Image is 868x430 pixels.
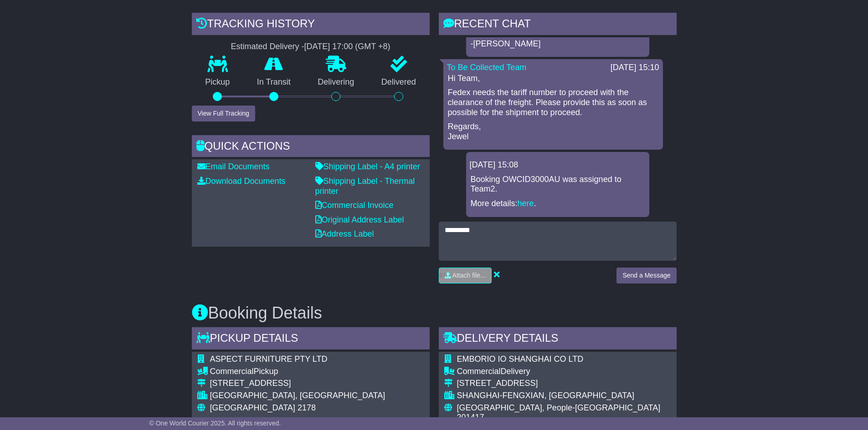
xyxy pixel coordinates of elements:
[315,162,420,171] a: Shipping Label - A4 printer
[192,77,244,87] p: Pickup
[304,77,368,87] p: Delivering
[298,403,316,412] span: 2178
[439,13,677,37] div: RECENT CHAT
[447,63,527,72] a: To Be Collected Team
[243,77,304,87] p: In Transit
[471,175,645,194] p: Booking OWCID3000AU was assigned to Team2.
[210,367,254,376] span: Commercial
[304,42,390,52] div: [DATE] 17:00 (GMT +8)
[192,327,430,352] div: Pickup Details
[470,160,646,170] div: [DATE] 15:08
[611,63,659,73] div: [DATE] 15:10
[315,201,394,210] a: Commercial Invoice
[210,367,385,377] div: Pickup
[197,177,286,186] a: Download Documents
[368,77,430,87] p: Delivered
[197,162,270,171] a: Email Documents
[471,39,645,49] p: -[PERSON_NAME]
[315,229,374,238] a: Address Label
[439,327,677,352] div: Delivery Details
[192,106,255,121] button: View Full Tracking
[457,391,671,401] div: SHANGHAI-FENGXIAN, [GEOGRAPHIC_DATA]
[210,379,385,389] div: [STREET_ADDRESS]
[616,268,676,283] button: Send a Message
[210,354,328,364] span: ASPECT FURNITURE PTY LTD
[315,215,404,224] a: Original Address Label
[457,367,501,376] span: Commercial
[471,199,645,209] p: More details: .
[192,13,430,37] div: Tracking history
[210,391,385,401] div: [GEOGRAPHIC_DATA], [GEOGRAPHIC_DATA]
[210,403,295,412] span: [GEOGRAPHIC_DATA]
[518,199,534,208] a: here
[192,42,430,52] div: Estimated Delivery -
[192,304,677,322] h3: Booking Details
[457,403,661,412] span: [GEOGRAPHIC_DATA], People-[GEOGRAPHIC_DATA]
[457,367,671,377] div: Delivery
[448,88,658,117] p: Fedex needs the tariff number to proceed with the clearance of the freight. Please provide this a...
[315,177,415,196] a: Shipping Label - Thermal printer
[457,379,671,389] div: [STREET_ADDRESS]
[448,74,658,84] p: Hi Team,
[448,122,658,142] p: Regards, Jewel
[457,413,484,422] span: 201417
[457,354,584,364] span: EMBORIO IO SHANGHAI CO LTD
[149,420,281,427] span: © One World Courier 2025. All rights reserved.
[192,135,430,160] div: Quick Actions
